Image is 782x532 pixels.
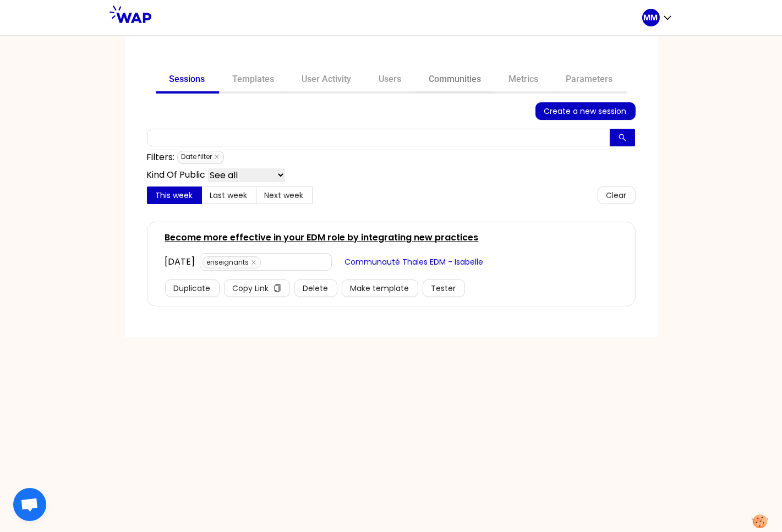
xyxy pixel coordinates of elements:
span: Next week [265,190,304,201]
button: search [610,129,635,146]
button: Make template [342,279,418,297]
p: Kind Of Public [147,168,206,182]
button: Clear [598,187,636,204]
a: Metrics [495,67,553,94]
a: Templates [219,67,288,94]
span: close [251,260,256,265]
p: MM [644,12,658,23]
button: Delete [294,279,337,297]
button: Create a new session [535,102,636,120]
button: Duplicate [165,279,220,297]
span: Last week [210,190,248,201]
button: Communauté Thales EDM - Isabelle [336,253,493,271]
span: This week [156,190,193,201]
span: Delete [303,282,329,294]
span: Copy Link [233,282,269,294]
button: Tester [423,279,465,297]
p: Filters: [147,151,175,164]
div: [DATE] [165,255,195,268]
button: Copy Linkcopy [224,279,290,297]
a: User Activity [288,67,365,94]
span: Duplicate [174,282,211,294]
span: enseignants [203,256,261,268]
span: Communauté Thales EDM - Isabelle [345,256,484,268]
a: Sessions [156,67,219,94]
span: copy [274,284,281,293]
button: MM [642,9,673,26]
a: Parameters [553,67,627,94]
span: search [619,134,626,142]
span: Make template [351,282,409,294]
span: Date filter [177,151,224,164]
a: Become more effective in your EDM role by integrating new practices [165,231,479,244]
a: Users [365,67,415,94]
span: close [214,154,220,160]
span: Tester [431,282,456,294]
span: Create a new session [544,105,627,117]
a: Communities [415,67,495,94]
a: Ouvrir le chat [13,488,46,521]
span: Clear [606,189,627,201]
